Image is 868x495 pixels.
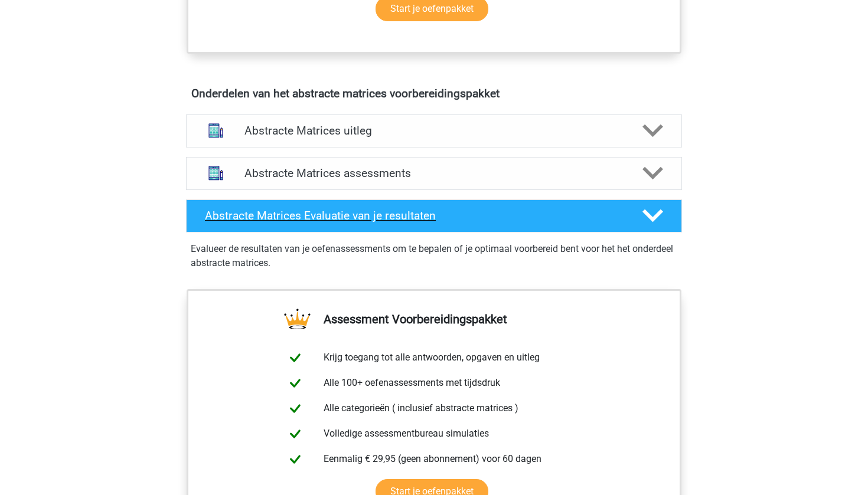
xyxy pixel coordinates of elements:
[191,87,677,100] h4: Onderdelen van het abstracte matrices voorbereidingspakket
[244,124,624,137] h4: Abstracte Matrices uitleg
[181,157,687,190] a: assessments Abstracte Matrices assessments
[201,116,231,146] img: abstracte matrices uitleg
[244,166,624,180] h4: Abstracte Matrices assessments
[191,242,677,270] p: Evalueer de resultaten van je oefenassessments om te bepalen of je optimaal voorbereid bent voor ...
[205,209,624,222] h4: Abstracte Matrices Evaluatie van je resultaten
[181,199,687,232] a: Abstracte Matrices Evaluatie van je resultaten
[201,158,231,188] img: abstracte matrices assessments
[181,114,687,147] a: uitleg Abstracte Matrices uitleg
